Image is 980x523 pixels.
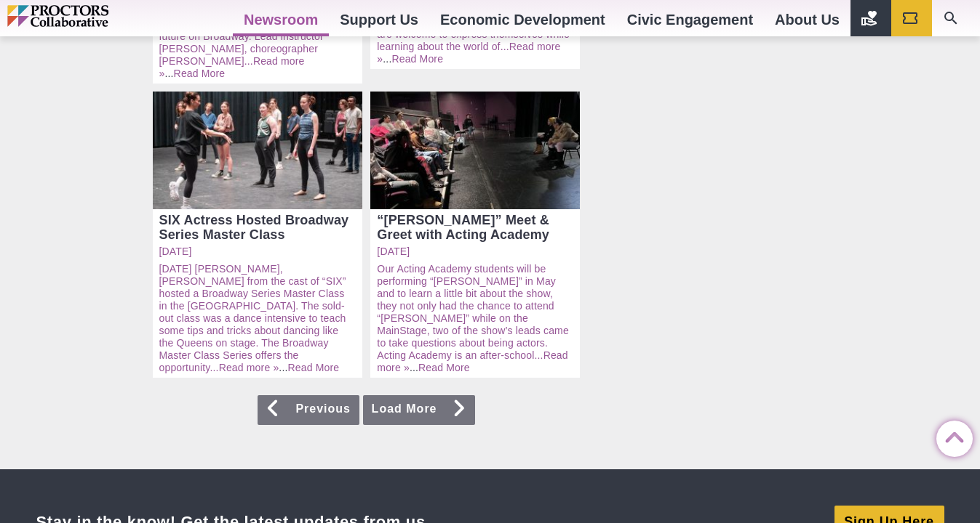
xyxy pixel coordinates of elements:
[391,53,443,65] a: Read More
[219,362,279,373] a: Read more »
[377,213,573,242] a: “[PERSON_NAME]” Meet & Greet with Acting Academy
[159,263,346,373] a: [DATE] [PERSON_NAME], [PERSON_NAME] from the cast of “SIX” hosted a Broadway Series Master Class ...
[159,263,356,374] p: ...
[377,349,567,373] a: Read more »
[936,421,965,450] a: Back to Top
[7,5,171,27] img: Proctors logo
[377,263,569,361] a: Our Acting Academy students will be performing “[PERSON_NAME]” in May and to learn a little bit a...
[418,362,470,373] a: Read More
[159,55,305,79] a: Read more »
[377,246,573,258] a: [DATE]
[377,41,560,65] a: Read more »
[377,263,573,374] p: ...
[159,246,356,258] a: [DATE]
[159,213,356,242] a: SIX Actress Hosted Broadway Series Master Class
[288,362,340,373] a: Read More
[258,395,359,425] a: Previous
[174,68,226,79] a: Read More
[363,395,475,425] a: Load More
